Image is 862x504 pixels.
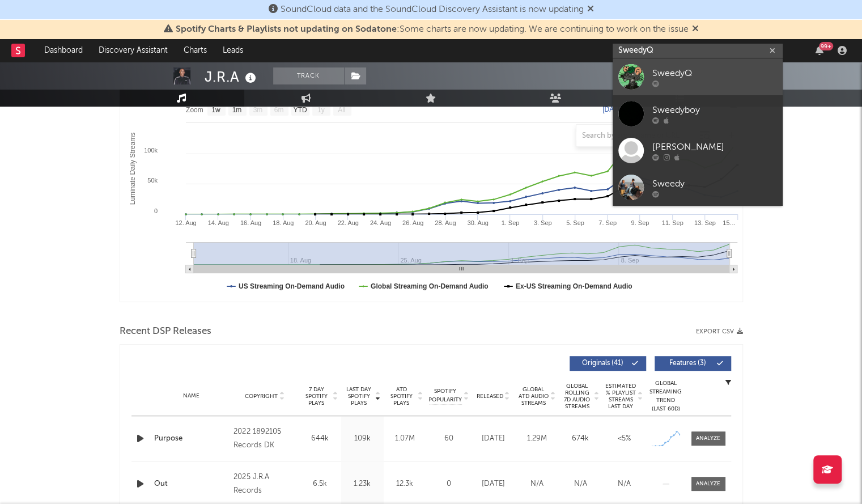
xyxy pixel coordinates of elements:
text: [DATE] [602,105,624,113]
div: <5% [605,433,643,444]
div: Sweedy [652,177,777,190]
div: 6.5k [302,478,338,490]
div: 2025 J.R.A Records [233,471,295,498]
span: Features ( 3 ) [662,360,714,367]
span: SoundCloud data and the SoundCloud Discovery Assistant is now updating [281,5,584,14]
a: [PERSON_NAME] [613,132,783,169]
text: 24. Aug [370,219,390,226]
span: 7 Day Spotify Plays [302,386,332,406]
span: Dismiss [587,5,594,14]
text: Zoom [186,106,203,114]
div: N/A [562,478,600,490]
a: SweedyQ [613,58,783,95]
div: 1.29M [518,433,556,444]
input: Search by song name or URL [576,132,696,141]
text: Global Streaming On-Demand Audio [370,282,488,290]
span: Copyright [245,393,278,400]
div: 2022 1892105 Records DK [233,425,295,452]
div: Global Streaming Trend (Last 60D) [649,379,683,413]
span: Global ATD Audio Streams [518,386,549,406]
span: Global Rolling 7D Audio Streams [562,383,593,410]
div: 674k [562,433,600,444]
text: 3. Sep [533,219,551,226]
button: Export CSV [696,328,743,335]
text: 14. Aug [207,219,228,226]
text: 15… [723,219,736,226]
span: Estimated % Playlist Streams Last Day [605,383,636,410]
text: Luminate Daily Streams [128,133,136,205]
text: 6m [274,106,283,114]
a: Purpose [154,433,228,444]
a: Discovery Assistant [91,39,176,62]
div: [PERSON_NAME] [652,140,777,154]
text: 20. Aug [305,219,326,226]
div: 644k [302,433,338,444]
text: All [338,106,345,114]
text: 50k [147,177,158,184]
a: Dashboard [36,39,91,62]
span: : Some charts are now updating. We are continuing to work on the issue [176,25,689,34]
text: YTD [293,106,307,114]
div: N/A [605,478,643,490]
text: 18. Aug [273,219,294,226]
div: 109k [344,433,381,444]
text: 1y [317,106,324,114]
text: 12. Aug [175,219,196,226]
input: Search for artists [613,44,783,58]
a: Charts [176,39,215,62]
div: 60 [429,433,469,444]
text: 7. Sep [598,219,617,226]
text: 28. Aug [435,219,456,226]
div: J.R.A [205,67,259,86]
text: 13. Sep [694,219,715,226]
button: Originals(41) [570,356,646,371]
text: 22. Aug [337,219,358,226]
div: Name [154,392,228,400]
text: Ex-US Streaming On-Demand Audio [515,282,632,290]
span: Released [477,393,503,400]
div: [DATE] [474,478,512,490]
text: 16. Aug [240,219,261,226]
div: 1.23k [344,478,381,490]
div: [DATE] [474,433,512,444]
a: Sweedyboy [613,95,783,132]
div: N/A [518,478,556,490]
text: 100k [144,147,158,154]
span: ATD Spotify Plays [387,386,417,406]
svg: Luminate Daily Consumption [120,75,743,302]
a: Out [154,478,228,490]
a: Leads [215,39,251,62]
text: 0 [154,207,157,214]
span: Last Day Spotify Plays [344,386,374,406]
button: Features(3) [655,356,731,371]
span: Originals ( 41 ) [577,360,629,367]
text: 5. Sep [566,219,584,226]
div: 1.07M [387,433,423,444]
text: 9. Sep [631,219,649,226]
text: 30. Aug [467,219,488,226]
text: 1. Sep [501,219,519,226]
a: Sweedy [613,169,783,206]
div: 12.3k [387,478,423,490]
text: 11. Sep [661,219,683,226]
button: 99+ [816,46,823,55]
span: Dismiss [692,25,699,34]
text: US Streaming On-Demand Audio [239,282,345,290]
div: Sweedyboy [652,103,777,117]
text: 1m [232,106,241,114]
text: 1w [211,106,220,114]
text: 26. Aug [402,219,423,226]
div: 0 [429,478,469,490]
span: Spotify Charts & Playlists not updating on Sodatone [176,25,397,34]
text: 3m [253,106,262,114]
div: SweedyQ [652,66,777,80]
span: Recent DSP Releases [120,325,211,338]
span: Spotify Popularity [428,387,462,404]
button: Track [273,67,344,84]
div: 99 + [819,42,833,50]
